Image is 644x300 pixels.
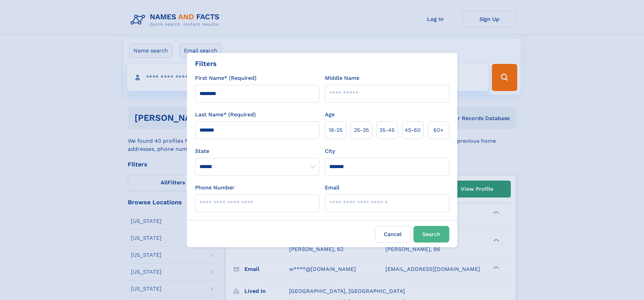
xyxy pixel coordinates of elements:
[413,226,449,243] button: Search
[325,74,359,82] label: Middle Name
[195,74,257,82] label: First Name* (Required)
[375,226,411,243] label: Cancel
[433,126,444,134] span: 60+
[195,59,217,69] div: Filters
[329,126,342,134] span: 18‑25
[195,184,235,192] label: Phone Number
[195,147,319,155] label: State
[325,184,339,192] label: Email
[195,111,256,119] label: Last Name* (Required)
[354,126,369,134] span: 25‑35
[325,147,335,155] label: City
[325,111,335,119] label: Age
[405,126,421,134] span: 45‑60
[379,126,395,134] span: 35‑45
